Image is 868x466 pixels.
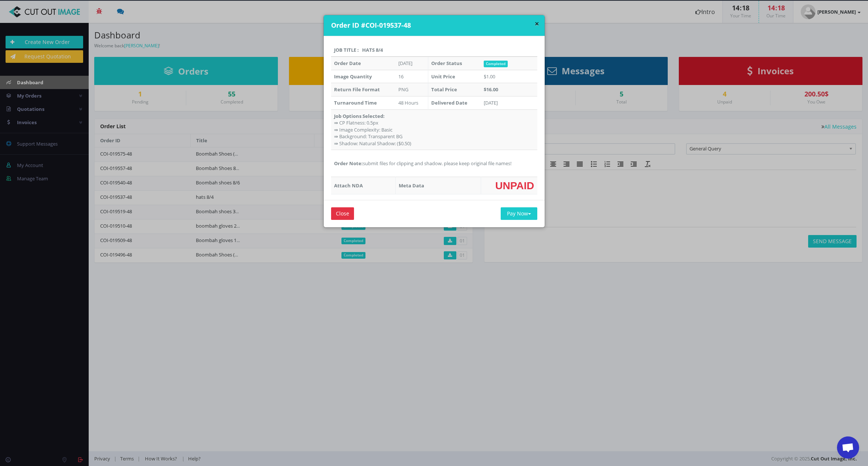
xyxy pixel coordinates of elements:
strong: Order Date [334,60,361,67]
strong: Unit Price [431,73,455,80]
td: submit files for clipping and shadow. please keep original file names! [331,150,537,177]
td: [DATE] [481,96,537,109]
button: Pay Now [501,207,537,220]
strong: Job Options Selected: [334,113,385,119]
a: Open chat [837,436,859,459]
strong: Order Status [431,60,462,67]
td: ⇛ CP Flatness: 0.5px ⇛ Image Complexity: Basic ⇛ Background: Transparent BG ⇛ Shadow: Natural Sha... [331,109,537,150]
strong: Delivered Date [431,99,467,106]
td: $1.00 [481,70,537,83]
strong: Meta Data [399,182,424,189]
strong: Return File Format [334,86,380,93]
span: Completed [484,61,508,67]
strong: Order Note: [334,160,363,167]
td: 48 Hours [395,96,428,109]
input: Close [331,207,354,220]
td: [DATE] [395,57,428,70]
strong: Turnaround Time [334,99,377,106]
td: PNG [395,83,428,96]
span: 16 [398,73,404,80]
h4: Order ID #COI-019537-48 [331,21,539,30]
strong: Attach NDA [334,182,363,189]
th: Job Title : hats 8/4 [331,44,537,57]
strong: $16.00 [484,86,498,93]
span: UNPAID [495,180,534,191]
strong: Image Quantity [334,73,372,80]
button: × [535,20,539,28]
strong: Total Price [431,86,457,93]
